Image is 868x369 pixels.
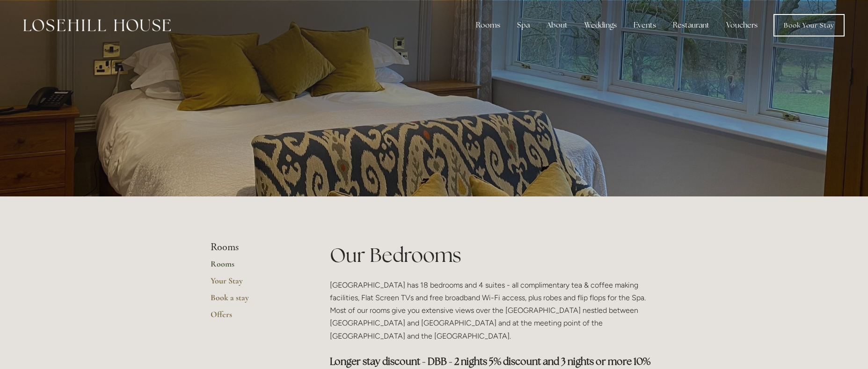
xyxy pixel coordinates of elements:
h1: Our Bedrooms [330,241,658,269]
div: Spa [510,16,537,35]
div: Rooms [468,16,508,35]
li: Rooms [211,241,300,253]
p: [GEOGRAPHIC_DATA] has 18 bedrooms and 4 suites - all complimentary tea & coffee making facilities... [330,279,658,342]
a: Your Stay [211,275,300,292]
a: Rooms [211,259,300,275]
img: Losehill House [23,19,171,31]
a: Offers [211,309,300,326]
div: Events [626,16,664,35]
a: Book Your Stay [773,14,845,36]
div: Restaurant [665,16,717,35]
a: Book a stay [211,292,300,309]
div: About [539,16,575,35]
a: Vouchers [719,16,765,35]
div: Weddings [577,16,624,35]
